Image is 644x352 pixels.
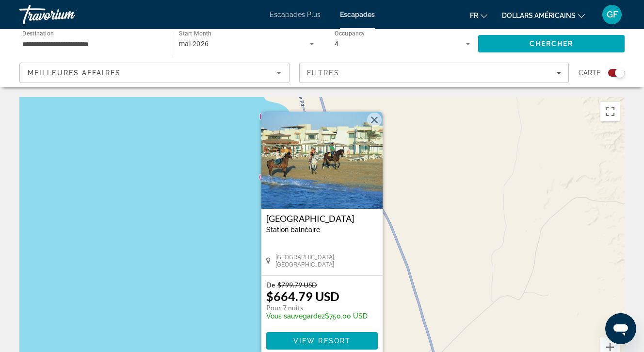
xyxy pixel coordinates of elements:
p: $750.00 USD [266,312,368,320]
button: Fermer [367,113,382,127]
span: De [266,281,275,289]
span: Start Month [179,30,211,37]
font: GF [607,9,618,19]
a: Escapades [340,11,375,18]
button: Search [478,35,625,52]
span: Chercher [530,40,574,48]
button: Menu utilisateur [599,4,625,25]
button: Passer en plein écran [600,102,620,121]
p: $664.79 USD [266,289,339,303]
span: View Resort [293,337,351,345]
a: Escapades Plus [270,11,321,18]
span: Carte [579,66,601,80]
span: Vous sauvegardez [266,312,325,320]
iframe: Bouton de lancement de la fenêtre de messagerie [605,313,636,344]
span: Occupancy [335,30,365,37]
span: mai 2026 [179,40,209,48]
button: Changer de langue [470,8,487,22]
img: Royal Beach Resort [261,112,383,209]
span: 4 [335,40,338,48]
a: [GEOGRAPHIC_DATA] [266,214,378,223]
font: fr [470,12,478,19]
span: Meilleures affaires [28,69,121,77]
button: Filters [299,63,569,83]
span: Station balnéaire [266,226,320,234]
p: Pour 7 nuits [266,303,368,312]
mat-select: Sort by [28,67,281,79]
span: $799.79 USD [277,281,317,289]
a: Travorium [19,2,116,27]
font: dollars américains [502,12,576,19]
button: Changer de devise [502,8,585,22]
span: Destination [22,30,54,36]
span: [GEOGRAPHIC_DATA], [GEOGRAPHIC_DATA] [275,253,378,268]
button: View Resort [266,332,378,350]
input: Select destination [22,38,158,50]
span: Filtres [307,69,340,77]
